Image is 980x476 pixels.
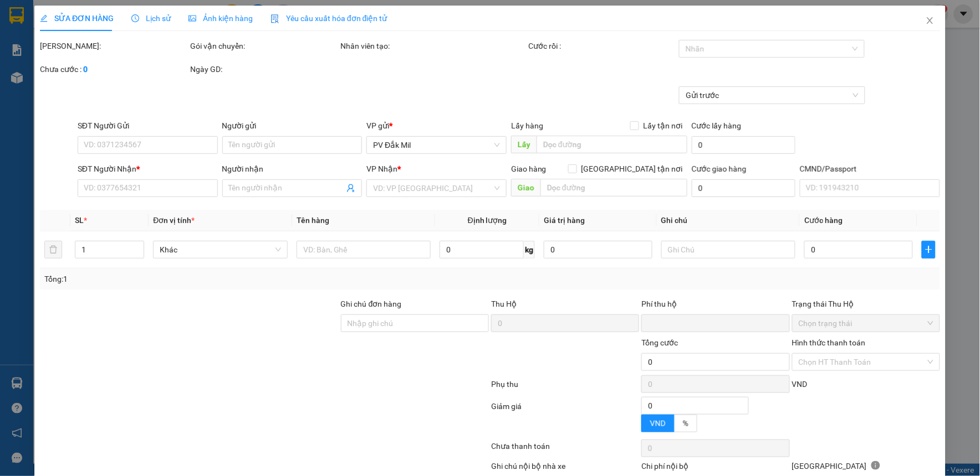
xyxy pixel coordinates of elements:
[44,273,379,285] div: Tổng: 1
[160,241,281,258] span: Khác
[686,87,858,104] span: Gửi trước
[75,216,84,225] span: SL
[926,16,935,25] span: close
[346,184,355,193] span: user-add
[270,14,279,23] img: icon
[511,179,540,196] span: Giao
[922,245,935,254] span: plus
[341,314,489,332] input: Ghi chú đơn hàng
[153,216,195,225] span: Đơn vị tính
[650,419,666,428] span: VND
[222,163,362,175] div: Người nhận
[373,137,500,153] span: PV Đắk Mil
[131,14,139,22] span: clock-circle
[188,14,196,22] span: picture
[792,380,808,389] span: VND
[40,14,114,23] span: SỬA ĐƠN HÀNG
[366,120,507,132] div: VP gửi
[540,179,687,196] input: Dọc đường
[792,298,940,310] div: Trạng thái Thu Hộ
[657,210,800,231] th: Ghi chú
[366,164,397,173] span: VP Nhận
[490,400,640,437] div: Giảm giá
[692,179,796,197] input: Cước giao hàng
[490,378,640,397] div: Phụ thu
[297,216,329,225] span: Tên hàng
[40,14,48,22] span: edit
[800,163,940,175] div: CMND/Passport
[44,241,62,258] button: delete
[78,163,218,175] div: SĐT Người Nhận
[577,163,687,175] span: [GEOGRAPHIC_DATA] tận nơi
[537,136,687,153] input: Dọc đường
[78,120,218,132] div: SĐT Người Gửi
[511,121,543,130] span: Lấy hàng
[524,241,535,258] span: kg
[40,40,188,52] div: [PERSON_NAME]:
[131,14,171,23] span: Lịch sử
[511,164,547,173] span: Giao hàng
[270,14,387,23] span: Yêu cầu xuất hóa đơn điện tử
[692,121,742,130] label: Cước lấy hàng
[683,419,688,428] span: %
[661,241,796,258] input: Ghi Chú
[529,40,677,52] div: Cước rồi :
[341,40,527,52] div: Nhân viên tạo:
[799,315,933,332] span: Chọn trạng thái
[692,164,747,173] label: Cước giao hàng
[804,216,843,225] span: Cước hàng
[190,63,338,75] div: Ngày GD:
[915,6,946,37] button: Close
[341,299,402,308] label: Ghi chú đơn hàng
[871,461,880,470] span: info-circle
[468,216,507,225] span: Định lượng
[188,14,253,23] span: Ảnh kiện hàng
[190,40,338,52] div: Gói vận chuyển:
[922,241,936,258] button: plus
[792,338,866,347] label: Hình thức thanh toán
[639,120,687,132] span: Lấy tận nơi
[692,136,796,154] input: Cước lấy hàng
[222,120,362,132] div: Người gửi
[491,299,517,308] span: Thu Hộ
[544,216,585,225] span: Giá trị hàng
[297,241,431,258] input: VD: Bàn, Ghế
[641,338,678,347] span: Tổng cước
[641,298,789,314] div: Phí thu hộ
[40,63,188,75] div: Chưa cước :
[83,65,88,74] b: 0
[511,136,537,153] span: Lấy
[490,440,640,459] div: Chưa thanh toán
